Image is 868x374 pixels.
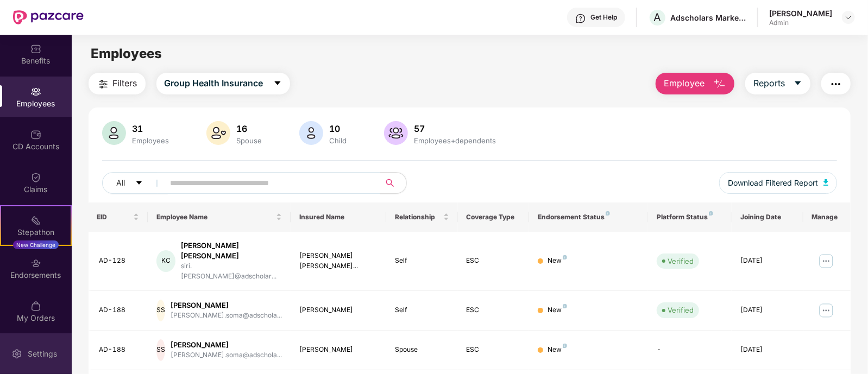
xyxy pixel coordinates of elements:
div: [DATE] [740,305,795,315]
img: svg+xml;base64,PHN2ZyBpZD0iU2V0dGluZy0yMHgyMCIgeG1sbnM9Imh0dHA6Ly93d3cudzMub3JnLzIwMDAvc3ZnIiB3aW... [11,348,22,359]
img: svg+xml;base64,PHN2ZyB4bWxucz0iaHR0cDovL3d3dy53My5vcmcvMjAwMC9zdmciIHhtbG5zOnhsaW5rPSJodHRwOi8vd3... [206,121,230,145]
div: ESC [467,256,521,266]
img: manageButton [817,252,835,270]
img: svg+xml;base64,PHN2ZyB4bWxucz0iaHR0cDovL3d3dy53My5vcmcvMjAwMC9zdmciIHdpZHRoPSIyNCIgaGVpZ2h0PSIyNC... [97,78,110,91]
img: svg+xml;base64,PHN2ZyB4bWxucz0iaHR0cDovL3d3dy53My5vcmcvMjAwMC9zdmciIHhtbG5zOnhsaW5rPSJodHRwOi8vd3... [384,121,408,145]
div: AD-128 [99,256,140,266]
th: EID [89,202,148,232]
button: Employee [656,73,734,94]
th: Coverage Type [458,202,530,232]
th: Employee Name [148,202,291,232]
img: svg+xml;base64,PHN2ZyBpZD0iQ0RfQWNjb3VudHMiIGRhdGEtbmFtZT0iQ0QgQWNjb3VudHMiIHhtbG5zPSJodHRwOi8vd3... [30,129,41,140]
div: [PERSON_NAME] [PERSON_NAME]... [299,251,377,271]
div: Employees [130,136,172,145]
div: [PERSON_NAME].soma@adschola... [171,310,282,321]
img: svg+xml;base64,PHN2ZyB4bWxucz0iaHR0cDovL3d3dy53My5vcmcvMjAwMC9zdmciIHdpZHRoPSI4IiBoZWlnaHQ9IjgiIH... [709,211,713,215]
div: KC [156,250,175,272]
img: svg+xml;base64,PHN2ZyBpZD0iSGVscC0zMngzMiIgeG1sbnM9Imh0dHA6Ly93d3cudzMub3JnLzIwMDAvc3ZnIiB3aWR0aD... [575,13,586,24]
div: 16 [235,123,265,134]
span: A [654,11,662,24]
img: svg+xml;base64,PHN2ZyBpZD0iRW5kb3JzZW1lbnRzIiB4bWxucz0iaHR0cDovL3d3dy53My5vcmcvMjAwMC9zdmciIHdpZH... [30,258,41,269]
span: All [117,177,125,189]
div: New [548,256,567,266]
span: caret-down [273,79,282,88]
img: svg+xml;base64,PHN2ZyB4bWxucz0iaHR0cDovL3d3dy53My5vcmcvMjAwMC9zdmciIHdpZHRoPSI4IiBoZWlnaHQ9IjgiIH... [563,304,567,308]
img: manageButton [817,302,835,319]
div: Verified [668,256,694,267]
img: svg+xml;base64,PHN2ZyB4bWxucz0iaHR0cDovL3d3dy53My5vcmcvMjAwMC9zdmciIHhtbG5zOnhsaW5rPSJodHRwOi8vd3... [102,121,126,145]
img: svg+xml;base64,PHN2ZyBpZD0iQ2xhaW0iIHhtbG5zPSJodHRwOi8vd3d3LnczLm9yZy8yMDAwL3N2ZyIgd2lkdGg9IjIwIi... [30,172,41,183]
div: 31 [130,123,172,134]
div: Platform Status [657,213,723,221]
img: svg+xml;base64,PHN2ZyB4bWxucz0iaHR0cDovL3d3dy53My5vcmcvMjAwMC9zdmciIHhtbG5zOnhsaW5rPSJodHRwOi8vd3... [713,78,726,91]
th: Insured Name [291,202,386,232]
div: 57 [412,123,499,134]
div: AD-188 [99,345,140,355]
span: Reports [753,77,785,90]
div: [PERSON_NAME] [PERSON_NAME] [181,240,282,261]
img: svg+xml;base64,PHN2ZyBpZD0iRHJvcGRvd24tMzJ4MzIiIHhtbG5zPSJodHRwOi8vd3d3LnczLm9yZy8yMDAwL3N2ZyIgd2... [844,13,853,22]
div: [DATE] [740,256,795,266]
span: Download Filtered Report [728,177,818,189]
button: Reportscaret-down [745,73,810,94]
div: New [548,345,567,355]
div: SS [156,300,165,321]
span: caret-down [135,179,143,188]
img: svg+xml;base64,PHN2ZyB4bWxucz0iaHR0cDovL3d3dy53My5vcmcvMjAwMC9zdmciIHdpZHRoPSIyMSIgaGVpZ2h0PSIyMC... [30,215,41,226]
div: Adscholars Marketing India Private Limited [670,12,746,23]
div: Self [395,305,449,315]
td: - [648,331,732,370]
div: Admin [769,18,832,27]
div: ESC [467,305,521,315]
img: svg+xml;base64,PHN2ZyB4bWxucz0iaHR0cDovL3d3dy53My5vcmcvMjAwMC9zdmciIHdpZHRoPSIyNCIgaGVpZ2h0PSIyNC... [829,78,842,91]
div: [PERSON_NAME].soma@adschola... [171,350,282,360]
span: caret-down [794,79,802,88]
div: Settings [24,348,60,359]
div: Employees+dependents [412,136,499,145]
div: 10 [328,123,349,134]
img: svg+xml;base64,PHN2ZyB4bWxucz0iaHR0cDovL3d3dy53My5vcmcvMjAwMC9zdmciIHhtbG5zOnhsaW5rPSJodHRwOi8vd3... [299,121,323,145]
button: Allcaret-down [102,172,168,194]
span: Filters [113,77,137,90]
div: SS [156,339,165,361]
div: [PERSON_NAME] [171,340,282,350]
div: Get Help [590,13,617,22]
div: Endorsement Status [538,213,639,221]
img: svg+xml;base64,PHN2ZyBpZD0iQmVuZWZpdHMiIHhtbG5zPSJodHRwOi8vd3d3LnczLm9yZy8yMDAwL3N2ZyIgd2lkdGg9Ij... [30,43,41,54]
div: New Challenge [13,240,59,249]
div: Verified [668,305,694,315]
span: Employee [664,77,705,90]
th: Joining Date [732,202,803,232]
span: Employee Name [156,213,274,221]
div: Spouse [395,345,449,355]
img: svg+xml;base64,PHN2ZyBpZD0iTXlfT3JkZXJzIiBkYXRhLW5hbWU9Ik15IE9yZGVycyIgeG1sbnM9Imh0dHA6Ly93d3cudz... [30,301,41,312]
img: svg+xml;base64,PHN2ZyB4bWxucz0iaHR0cDovL3d3dy53My5vcmcvMjAwMC9zdmciIHdpZHRoPSI4IiBoZWlnaHQ9IjgiIH... [606,211,610,215]
div: Stepathon [1,227,71,238]
div: Self [395,256,449,266]
div: Child [328,136,349,145]
button: Download Filtered Report [719,172,838,194]
div: [PERSON_NAME] [769,8,832,18]
img: svg+xml;base64,PHN2ZyB4bWxucz0iaHR0cDovL3d3dy53My5vcmcvMjAwMC9zdmciIHhtbG5zOnhsaW5rPSJodHRwOi8vd3... [823,179,829,186]
div: AD-188 [99,305,140,315]
span: Group Health Insurance [165,77,263,90]
button: search [380,172,407,194]
th: Manage [803,202,851,232]
img: svg+xml;base64,PHN2ZyB4bWxucz0iaHR0cDovL3d3dy53My5vcmcvMjAwMC9zdmciIHdpZHRoPSI4IiBoZWlnaHQ9IjgiIH... [563,344,567,348]
img: New Pazcare Logo [13,10,84,24]
div: New [548,305,567,315]
span: Employees [91,46,162,61]
div: ESC [467,345,521,355]
div: [PERSON_NAME] [299,305,377,315]
button: Filters [89,73,146,94]
div: siri.[PERSON_NAME]@adscholar... [181,261,282,282]
div: [DATE] [740,345,795,355]
span: EID [97,213,131,221]
div: [PERSON_NAME] [299,345,377,355]
img: svg+xml;base64,PHN2ZyB4bWxucz0iaHR0cDovL3d3dy53My5vcmcvMjAwMC9zdmciIHdpZHRoPSI4IiBoZWlnaHQ9IjgiIH... [563,255,567,259]
th: Relationship [386,202,458,232]
div: Spouse [235,136,265,145]
img: svg+xml;base64,PHN2ZyBpZD0iRW1wbG95ZWVzIiB4bWxucz0iaHR0cDovL3d3dy53My5vcmcvMjAwMC9zdmciIHdpZHRoPS... [30,86,41,97]
span: search [380,179,401,187]
button: Group Health Insurancecaret-down [156,73,290,94]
